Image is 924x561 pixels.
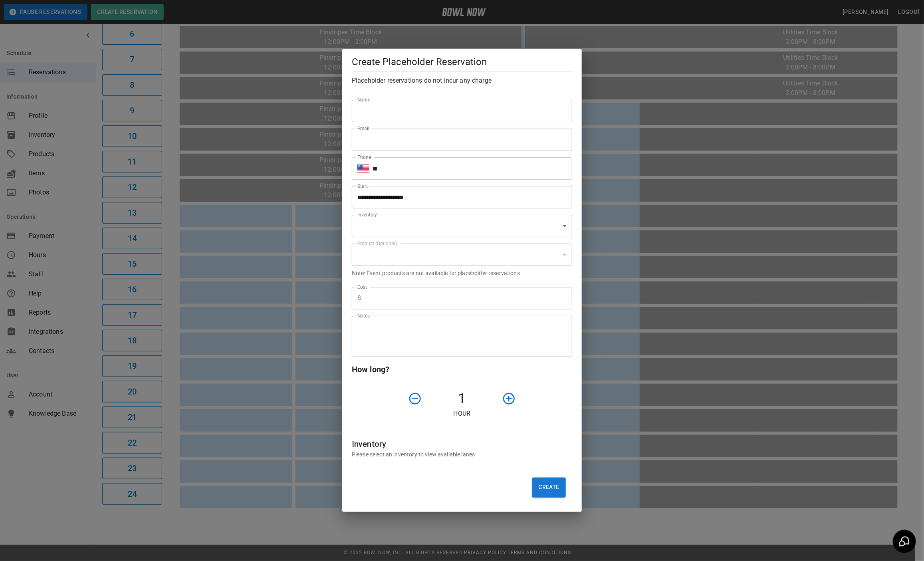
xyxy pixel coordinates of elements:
[352,244,572,266] div: ​
[357,293,361,303] p: $
[357,163,369,174] button: Select country
[357,182,368,189] label: Start
[352,363,572,376] h6: How long?
[532,478,566,498] button: Create
[352,215,572,237] div: ​
[352,438,572,450] h6: Inventory
[352,56,572,68] h5: Create Placeholder Reservation
[352,409,572,418] p: Hour
[352,186,567,208] input: Choose date, selected date is Oct 8, 2025
[352,269,572,277] p: Note: Event products are not available for placeholder reservations
[425,390,499,407] h4: 1
[352,450,572,458] p: Please select an inventory to view available lanes
[352,75,572,86] h6: Placeholder reservations do not incur any charge
[357,154,371,161] label: Phone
